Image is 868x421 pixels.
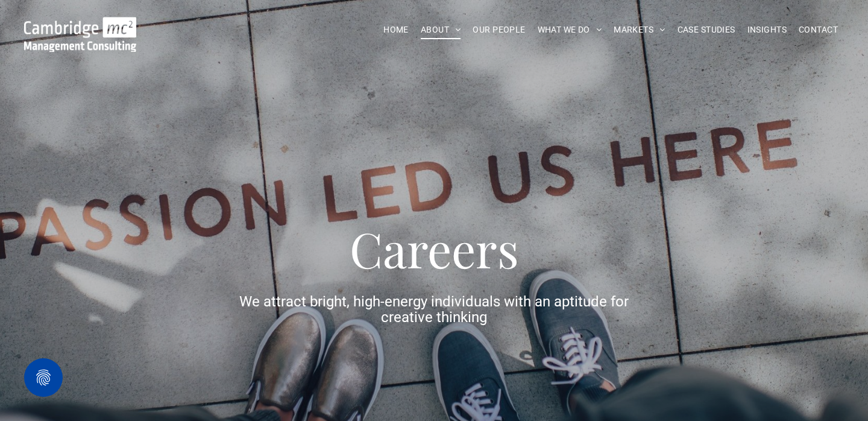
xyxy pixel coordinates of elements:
[671,21,741,39] a: CASE STUDIES
[793,21,844,39] a: CONTACT
[239,293,629,326] span: We attract bright, high-energy individuals with an aptitude for creative thinking
[532,21,608,39] a: WHAT WE DO
[377,21,415,39] a: HOME
[741,21,793,39] a: INSIGHTS
[24,17,136,52] img: Go to Homepage
[608,21,671,39] a: MARKETS
[350,216,519,280] span: Careers
[467,21,531,39] a: OUR PEOPLE
[415,21,467,39] a: ABOUT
